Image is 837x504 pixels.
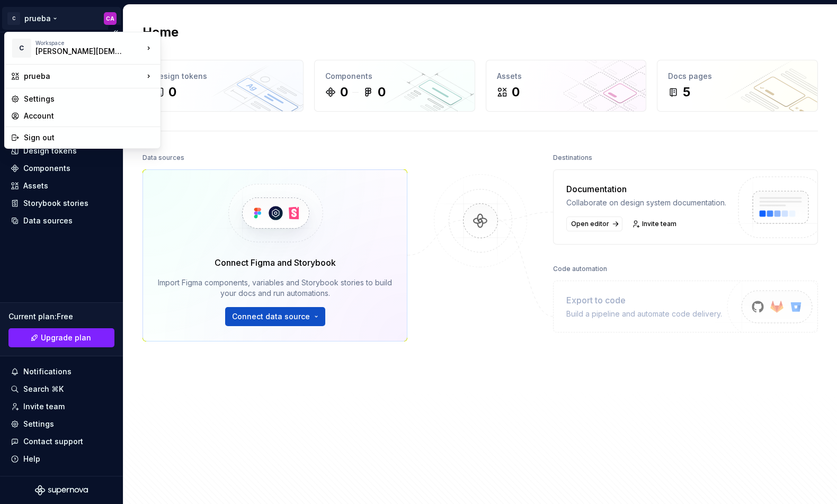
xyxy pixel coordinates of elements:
[12,39,31,58] div: C
[35,40,144,46] div: Workspace
[24,132,154,143] div: Sign out
[24,71,144,82] div: prueba
[35,46,126,57] div: [PERSON_NAME][DEMOGRAPHIC_DATA][PERSON_NAME]
[24,94,154,104] div: Settings
[24,111,154,121] div: Account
